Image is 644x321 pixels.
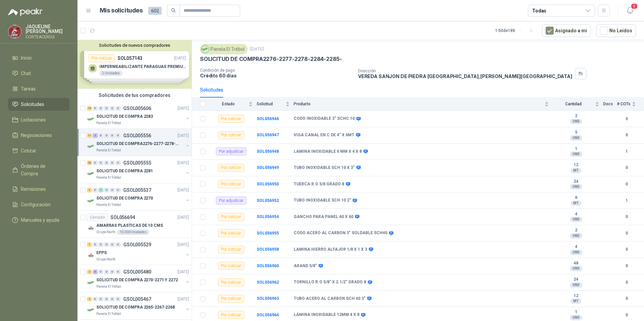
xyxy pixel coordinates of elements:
p: Panela El Trébol [96,202,121,208]
span: Cantidad [553,102,594,106]
b: 2 [553,228,599,233]
div: 0 [98,297,103,301]
p: SOLICITUD DE COMPRA 2281 [96,168,153,174]
img: Company Logo [87,170,95,178]
div: MT [571,201,581,206]
a: SOL056954 [257,214,279,219]
b: 0 [617,181,636,187]
b: 0 [617,132,636,138]
span: Solicitud [257,102,284,106]
b: LÁMINA INOXIDABLE 12MM 4 X 8 [294,312,359,318]
b: 0 [617,263,636,269]
b: CODO INOXIDABLE 3" SCHC 10 [294,116,355,121]
p: GSOL005529 [123,242,151,247]
div: 0 [93,106,98,111]
img: Company Logo [87,115,95,123]
b: 0 [617,116,636,122]
div: 0 [104,270,109,274]
b: SOL056947 [257,133,279,137]
img: Company Logo [87,197,95,205]
a: SOL056948 [257,149,279,154]
div: 0 [116,160,121,165]
a: Licitaciones [8,113,69,126]
p: SOLICITUD DE COMPRA2276-2277-2278-2284-2285- [96,141,180,147]
button: 5 [624,5,636,17]
a: Solicitudes [8,98,69,111]
a: CerradoSOL056694[DATE] Company LogoAMARRAS PLASTICAS DE 10 CMSGrupo North10.000 Unidades [77,211,192,238]
div: Cerrado [87,213,108,221]
a: SOL056958 [257,247,279,252]
p: [DATE] [178,133,189,139]
div: Por cotizar [218,229,244,237]
div: 2 [87,270,92,274]
span: Solicitudes [21,101,44,108]
p: SOLICITUD DE COMPRA 2283 [96,113,153,120]
div: 0 [98,160,103,165]
div: 0 [93,160,98,165]
div: 1 [87,242,92,247]
b: 2 [553,113,599,119]
div: 0 [116,297,121,301]
span: Chat [21,70,31,77]
div: 0 [116,188,121,192]
p: Panela El Trébol [96,175,121,180]
p: JAQUELINE [PERSON_NAME] [26,24,69,34]
img: Company Logo [8,25,21,38]
p: GSOL005537 [123,188,151,192]
span: Inicio [21,54,32,62]
p: GSOL005556 [123,133,151,138]
a: 2 0 0 0 0 0 GSOL005467[DATE] Company LogoSOLICITUD DE COMPRA 2265-2267-2268Panela El Trébol [87,295,190,317]
div: MT [571,298,581,304]
span: Producto [294,102,543,106]
th: Docs [603,98,617,111]
div: Por cotizar [218,246,244,254]
b: 24 [553,179,599,184]
p: Condición de pago [200,68,353,73]
div: 0 [98,133,103,138]
a: SOL056960 [257,263,279,268]
a: 20 0 0 0 0 0 GSOL005555[DATE] Company LogoSOLICITUD DE COMPRA 2281Panela El Trébol [87,159,190,180]
p: GSOL005606 [123,106,151,111]
th: Estado [210,98,257,111]
div: 20 [87,160,92,165]
p: Grupo North [96,257,116,262]
b: LAMINA INOXIDABLE 6 MM X 4 X 8 [294,149,362,154]
div: 0 [93,188,98,192]
b: 0 [617,214,636,220]
div: Por cotizar [218,164,244,172]
img: Company Logo [87,142,95,150]
div: 0 [110,160,115,165]
a: Cotizar [8,144,69,157]
a: 11 2 0 0 0 0 GSOL005556[DATE] Company LogoSOLICITUD DE COMPRA2276-2277-2278-2284-2285-Panela El T... [87,132,190,153]
div: 0 [104,133,109,138]
b: SOL056949 [257,165,279,170]
b: SOL056955 [257,231,279,236]
span: 5 [631,3,638,9]
a: SOL056964 [257,313,279,317]
a: Remisiones [8,183,69,195]
b: 1 [617,198,636,204]
img: Logo peakr [8,8,42,16]
p: SOLICITUD DE COMPRA 2265-2267-2268 [96,304,175,311]
a: SOL056962 [257,280,279,285]
div: 0 [98,270,103,274]
p: [DATE] [178,214,189,221]
div: Por cotizar [218,311,244,319]
div: 1 - 50 de 188 [495,25,537,36]
b: 0 [617,312,636,318]
b: TORNILLO R.O 5/8" X 2.1/2" GRADO 8 [294,280,366,285]
b: SOL056963 [257,296,279,301]
p: GSOL005467 [123,297,151,301]
a: Tareas [8,82,69,95]
div: Por adjudicar [216,197,247,205]
b: 4 [553,212,599,217]
a: Chat [8,67,69,80]
a: Inicio [8,51,69,64]
div: UND [570,266,582,271]
span: Estado [210,102,247,106]
div: 3 [87,188,92,192]
p: Dirección [358,69,572,73]
div: 0 [110,106,115,111]
p: SOLICITUD DE COMPRA 2270-2271 Y 2272 [96,277,178,283]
